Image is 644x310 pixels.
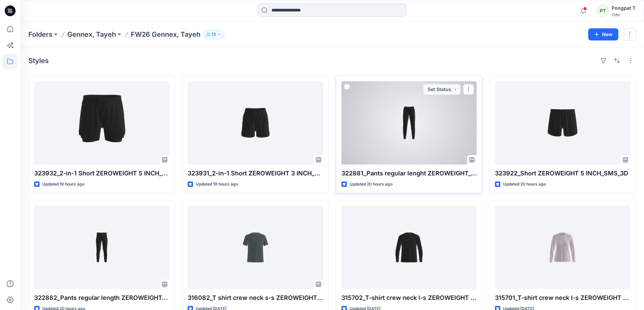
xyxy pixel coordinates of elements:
[188,206,323,289] a: 316082_T shirt crew neck s-s ZEROWEIGHT ENGINEERED CHILL-TEC_SMS_3D
[612,4,636,12] div: Pongpat T
[203,30,224,39] button: 13
[42,181,85,188] p: Updated 19 hours ago
[34,81,169,165] a: 323932_2-in-1 Short ZEROWEIGHT 5 INCH_SMS_3D
[188,293,323,303] p: 316082_T shirt crew neck s-s ZEROWEIGHT ENGINEERED CHILL-TEC_SMS_3D
[495,293,630,303] p: 315701_T-shirt crew neck l-s ZEROWEIGHT CHILL-TEC_SMS_3D
[350,181,392,188] p: Updated 20 hours ago
[34,206,169,289] a: 322882_Pants regular length ZEROWEIGHT_SMS_3D
[495,206,630,289] a: 315701_T-shirt crew neck l-s ZEROWEIGHT CHILL-TEC_SMS_3D
[188,81,323,165] a: 323931_2-in-1 Short ZEROWEIGHT 3 INCH_SMS_3D
[196,181,238,188] p: Updated 19 hours ago
[34,293,169,303] p: 322882_Pants regular length ZEROWEIGHT_SMS_3D
[495,81,630,165] a: 323922_Short ZEROWEIGHT 5 INCH_SMS_3D
[67,30,116,39] a: Gennex, Tayeh
[495,169,630,178] p: 323922_Short ZEROWEIGHT 5 INCH_SMS_3D
[341,169,477,178] p: 322881_Pants regular lenght ZEROWEIGHT_SMS_3D
[28,30,52,39] a: Folders
[341,293,477,303] p: 315702_T-shirt crew neck l-s ZEROWEIGHT CHILL-TEC_SMS_3D
[341,206,477,289] a: 315702_T-shirt crew neck l-s ZEROWEIGHT CHILL-TEC_SMS_3D
[28,57,49,65] h4: Styles
[503,181,546,188] p: Updated 20 hours ago
[188,169,323,178] p: 323931_2-in-1 Short ZEROWEIGHT 3 INCH_SMS_3D
[597,5,609,17] div: PT
[612,12,636,17] div: Odlo
[588,28,618,40] button: New
[341,81,477,165] a: 322881_Pants regular lenght ZEROWEIGHT_SMS_3D
[212,31,216,38] p: 13
[131,30,200,39] p: FW26 Gennex, Tayeh
[34,169,169,178] p: 323932_2-in-1 Short ZEROWEIGHT 5 INCH_SMS_3D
